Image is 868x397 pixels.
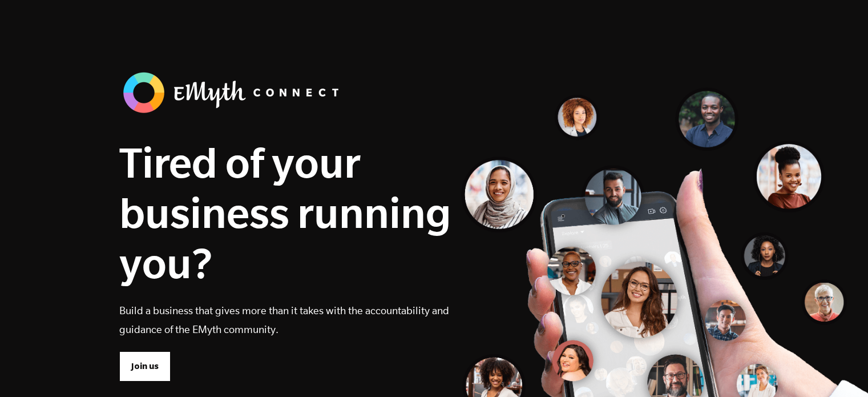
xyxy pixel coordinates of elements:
[119,69,348,117] img: banner_logo
[119,137,451,288] h1: Tired of your business running you?
[119,301,451,339] p: Build a business that gives more than it takes with the accountability and guidance of the EMyth ...
[811,342,868,397] iframe: Chat Widget
[119,351,171,381] a: Join us
[131,360,159,372] span: Join us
